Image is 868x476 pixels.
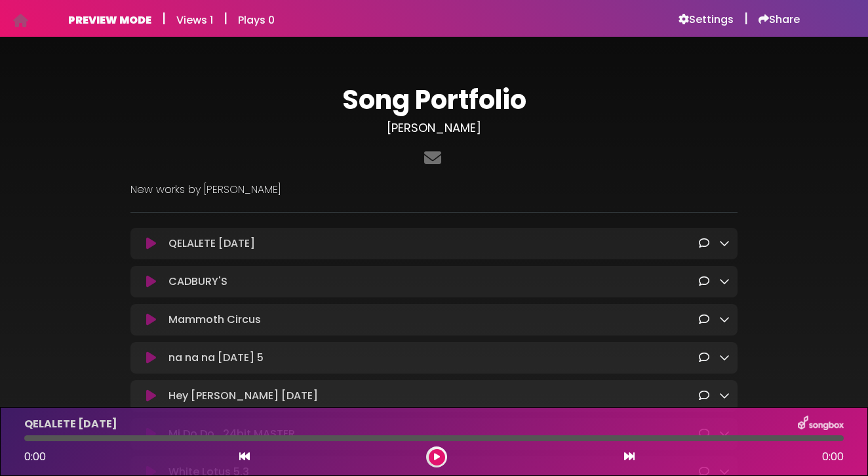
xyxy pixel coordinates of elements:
h1: Song Portfolio [130,84,738,116]
h6: PREVIEW MODE [68,14,151,26]
span: 0:00 [822,449,844,465]
p: Mammoth Circus [168,312,261,328]
img: songbox-logo-white.png [798,416,844,433]
p: QELALETE [DATE] [24,416,117,432]
p: New works by [PERSON_NAME] [130,182,738,198]
p: Hey [PERSON_NAME] [DATE] [168,388,318,404]
h5: | [224,11,227,26]
a: Settings [679,13,734,26]
p: CADBURY'S [168,274,227,290]
p: QELALETE [DATE] [168,236,255,251]
p: na na na [DATE] 5 [168,350,264,366]
h6: Plays 0 [238,14,275,26]
h6: Views 1 [176,14,213,26]
a: Share [759,13,800,26]
h5: | [744,11,748,26]
h3: [PERSON_NAME] [130,121,738,135]
span: 0:00 [24,449,46,464]
h5: | [162,11,166,26]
